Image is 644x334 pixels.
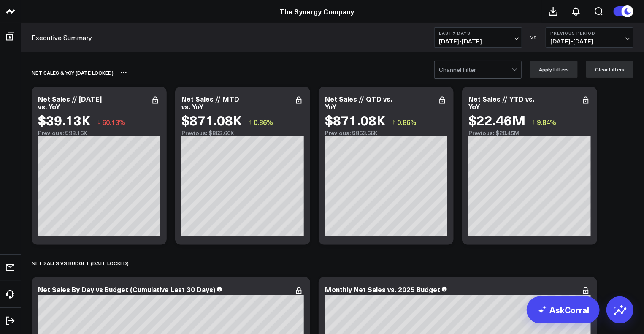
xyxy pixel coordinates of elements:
div: Previous: $98.16K [38,130,160,136]
div: Net Sales // MTD vs. YoY [181,94,239,111]
div: Net Sales // YTD vs. YoY [468,94,534,111]
div: net sales & yoy (date locked) [32,63,114,82]
span: ↑ [249,117,252,128]
div: Monthly Net Sales vs. 2025 Budget [325,285,440,294]
div: Previous: $20.45M [468,130,591,136]
div: Net Sales By Day vs Budget (Cumulative Last 30 Days) [38,285,215,294]
button: Apply Filters [530,61,578,78]
b: Last 7 Days [439,30,517,35]
span: ↑ [392,117,395,128]
a: AskCorral [527,296,600,323]
div: $39.13K [38,112,91,128]
span: 0.86% [397,117,417,127]
div: Previous: $863.66K [181,130,304,136]
div: VS [526,35,541,40]
div: $22.46M [468,112,525,128]
div: Previous: $863.66K [325,130,447,136]
div: $871.08K [181,112,242,128]
div: Net Sales // [DATE] vs. YoY [38,94,102,111]
button: Last 7 Days[DATE]-[DATE] [434,27,522,48]
button: Previous Period[DATE]-[DATE] [546,27,633,48]
span: ↑ [532,117,535,128]
span: 0.86% [254,117,273,127]
span: ↓ [97,117,100,128]
a: The Synergy Company [279,7,354,16]
div: $871.08K [325,112,386,128]
span: [DATE] - [DATE] [439,38,517,45]
a: Executive Summary [32,33,92,42]
b: Previous Period [550,30,629,35]
div: NET SALES vs BUDGET (date locked) [32,253,129,273]
span: 60.13% [102,117,125,127]
span: [DATE] - [DATE] [550,38,629,45]
span: 9.84% [537,117,556,127]
div: Net Sales // QTD vs. YoY [325,94,392,111]
button: Clear Filters [586,61,633,78]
